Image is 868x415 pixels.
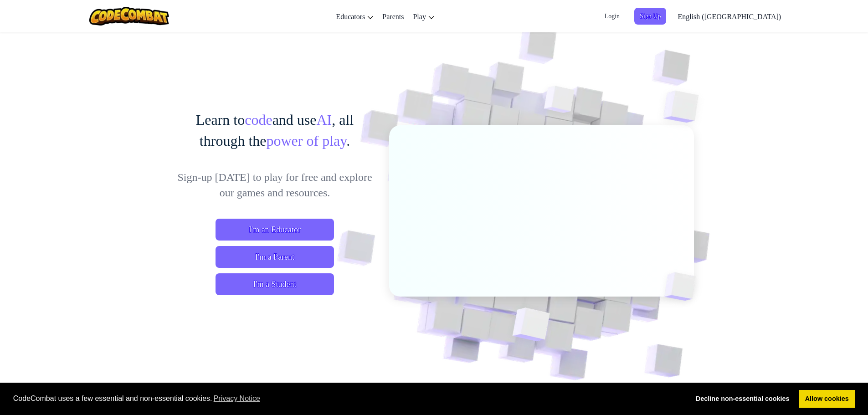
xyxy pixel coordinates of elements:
a: Parents [378,4,408,29]
img: CodeCombat logo [89,7,169,26]
a: Play [408,4,438,29]
button: I'm a Student [216,273,334,295]
span: power of play [267,133,347,149]
a: deny cookies [689,390,796,408]
a: I'm an Educator [216,219,334,241]
a: allow cookies [799,390,855,408]
span: code [245,112,272,128]
a: learn more about cookies [212,392,262,405]
span: Learn to [196,112,245,128]
img: Overlap cubes [490,288,571,364]
a: English ([GEOGRAPHIC_DATA]) [673,4,786,29]
a: I'm a Parent [216,246,334,268]
span: CodeCombat uses a few essential and non-essential cookies. [13,392,683,405]
img: Overlap cubes [527,68,592,136]
span: Play [413,13,426,20]
span: English ([GEOGRAPHIC_DATA]) [678,13,781,20]
span: . [346,133,350,149]
span: and use [272,112,317,128]
img: Overlap cubes [649,253,717,320]
img: Overlap cubes [645,68,724,145]
span: Educators [336,13,365,20]
p: Sign-up [DATE] to play for free and explore our games and resources. [175,169,375,200]
span: AI [317,112,332,128]
button: Sign Up [634,8,666,25]
button: Login [599,8,625,25]
a: Educators [331,4,378,29]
